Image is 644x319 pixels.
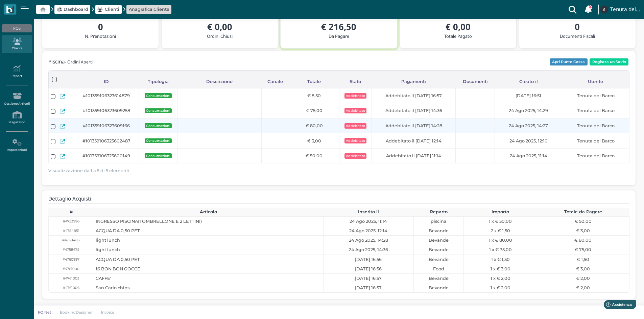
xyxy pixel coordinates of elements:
[65,59,93,65] small: - Ordini Aperti
[525,34,630,38] h5: Documenti Fiscali
[489,218,512,224] span: 1 x € 50,00
[97,310,119,315] a: Invoice
[355,256,382,263] span: [DATE] 16:56
[489,246,512,253] span: 1 x € 75,00
[576,285,590,291] span: € 2,00
[509,107,548,114] span: 24 Ago 2025, 14:29
[82,138,130,144] span: #101359106323602487
[83,123,130,129] span: #101359106323609166
[105,6,119,12] span: Clienti
[350,218,387,224] span: 24 Ago 2025, 11:14
[446,21,471,33] b: € 0,00
[139,75,177,88] div: Tipologia
[344,93,366,99] span: Addebitato
[307,92,321,99] span: € 8,50
[63,276,79,281] small: #4761003
[431,218,447,224] span: piscina
[96,285,129,291] span: San Carlo chips
[20,5,45,10] span: Assistenza
[509,123,548,129] span: 24 Ago 2025, 14:27
[2,108,31,127] a: Magazzino
[2,24,31,32] div: POS
[509,138,548,144] span: 24 Ago 2025, 12:10
[96,256,140,263] span: ACQUA DA 0,50 PET
[57,6,88,12] a: Dashboard
[577,138,615,144] span: Tenuta del Barco
[306,153,323,159] span: € 50,00
[590,58,628,66] button: Registra un Saldo
[2,136,31,155] a: Impostazioni
[355,275,382,282] span: [DATE] 16:57
[429,246,449,253] span: Bevande
[339,75,372,88] div: Stato
[74,75,139,88] div: ID
[349,228,387,234] span: 24 Ago 2025, 12:14
[456,75,495,88] div: Documenti
[63,247,79,252] small: #4758675
[577,123,615,129] span: Tenuta del Barco
[429,256,449,263] span: Bevande
[491,285,510,291] span: 1 x € 2,00
[261,75,289,88] div: Canale
[372,75,456,88] div: Pagamenti
[575,246,591,253] span: € 75,00
[599,1,640,18] a: ... Tenuta del Barco
[600,6,608,13] img: ...
[167,34,272,38] h5: Ordini Chiusi
[429,228,449,234] span: Bevande
[96,228,140,234] span: ACQUA DA 0,50 PET
[574,237,592,243] span: € 80,00
[63,285,79,290] small: #4761006
[96,218,202,224] span: INGRESSO PISCINA(1 OMBRELLONE E 2 LETTINI)
[491,266,510,272] span: 1 x € 3,00
[207,21,232,33] b: € 0,00
[537,208,629,216] th: Totale da Pagare
[510,153,547,159] span: 24 Ago 2025, 11:14
[96,266,140,272] span: 16 BON BON GOCCE
[129,6,169,12] a: Anagrafica Cliente
[96,237,120,243] span: light lunch
[576,266,590,272] span: € 3,00
[97,6,119,12] a: Clienti
[96,246,120,253] span: light lunch
[98,21,103,33] b: 0
[289,75,339,88] div: Totale
[413,208,463,216] th: Reparto
[349,237,388,243] span: 24 Ago 2025, 14:28
[491,256,510,263] span: 1 x € 1,50
[385,123,442,129] span: Addebitato il [DATE] 14:28
[344,138,366,143] span: Addebitato
[62,238,80,243] small: #4758483
[55,310,97,315] a: BookingDesigner
[386,138,442,144] span: Addebitato il [DATE] 12:14
[386,153,441,159] span: Addebitato il [DATE] 11:14
[307,138,321,144] span: € 3,00
[63,266,79,271] small: #4761000
[63,228,79,233] small: #4754851
[63,257,79,262] small: #4760997
[610,7,640,12] h4: Tenuta del Barco
[464,208,537,216] th: Importo
[344,153,366,159] span: Addebitato
[550,58,588,66] button: Apri Punto Cassa
[577,107,615,114] span: Tenuta del Barco
[489,237,512,243] span: 1 x € 80,00
[576,228,590,234] span: € 3,00
[577,256,589,263] span: € 1,50
[145,153,172,158] span: Consumazioni
[355,266,382,272] span: [DATE] 16:56
[96,275,111,282] span: CAFFE'
[429,275,449,282] span: Bevande
[349,246,388,253] span: 24 Ago 2025, 14:36
[48,208,94,216] th: #
[2,62,31,81] a: Report
[145,93,172,98] span: Consumazioni
[145,108,172,113] span: Consumazioni
[48,196,93,202] h4: Dettaglio Acquisti:
[48,166,129,175] span: Visualizzazione da 1 a 5 di 5 elementi
[145,138,172,143] span: Consumazioni
[577,92,615,99] span: Tenuta del Barco
[83,92,130,99] span: #101359106323614879
[575,21,580,33] b: 0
